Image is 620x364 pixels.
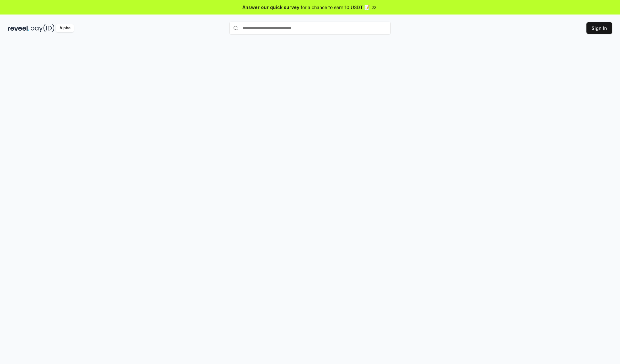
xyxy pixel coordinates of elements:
button: Sign In [586,22,612,34]
span: Answer our quick survey [243,4,299,11]
img: pay_id [31,24,55,32]
span: for a chance to earn 10 USDT 📝 [301,4,370,11]
div: Alpha [56,24,74,32]
img: reveel_dark [8,24,29,32]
